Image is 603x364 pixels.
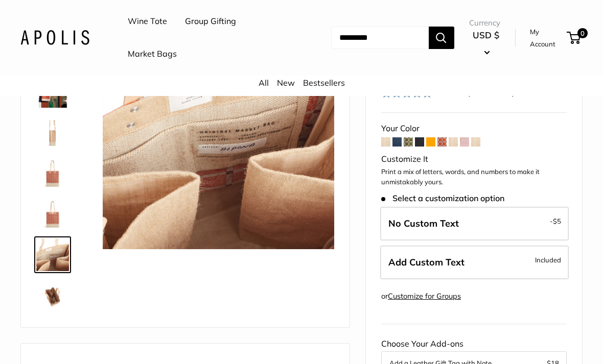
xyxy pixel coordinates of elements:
button: USD $ [469,27,503,60]
img: Wine Tote in Chenille Window Brick [103,18,334,249]
span: Currency [469,16,503,30]
img: description_This is the back of the Chenille Window Brick Bag [36,157,69,189]
img: Wine Tote in Chenille Window Brick [36,238,69,271]
label: Leave Blank [380,207,569,240]
span: Add Custom Text [388,256,465,268]
img: Apolis [20,30,89,45]
div: or [381,289,461,303]
span: USD $ [473,30,499,40]
a: Customize for Groups [388,292,461,301]
a: Market Bags [128,46,177,62]
a: Group Gifting [185,14,236,29]
a: Wine Tote [128,14,167,29]
a: All [259,78,269,88]
p: Print a mix of letters, words, and numbers to make it unmistakably yours. [381,167,567,187]
a: 0 [568,32,581,44]
img: description_If you don't need personalization, this is perfect for you [36,198,69,230]
div: Customize It [381,152,567,167]
a: Wine Tote in Chenille Window Brick [34,277,71,314]
span: Select a customization option [381,193,504,203]
a: description_If you don't need personalization, this is perfect for you [34,196,71,232]
span: No Custom Text [388,217,459,229]
a: description_Side view of your new favorite carryall [34,114,71,151]
button: Search [429,27,454,49]
a: description_This is the back of the Chenille Window Brick Bag [34,155,71,191]
input: Search... [331,27,429,49]
img: Wine Tote in Chenille Window Brick [36,279,69,312]
label: Add Custom Text [380,246,569,279]
img: description_Side view of your new favorite carryall [36,116,69,149]
a: New [277,78,295,88]
a: Wine Tote in Chenille Window Brick [34,236,71,273]
a: My Account [530,26,563,51]
span: 0 [577,28,588,38]
div: Your Color [381,121,567,136]
span: $5 [553,217,561,225]
span: Included [535,254,561,266]
span: - [550,215,561,227]
a: Bestsellers [303,78,345,88]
